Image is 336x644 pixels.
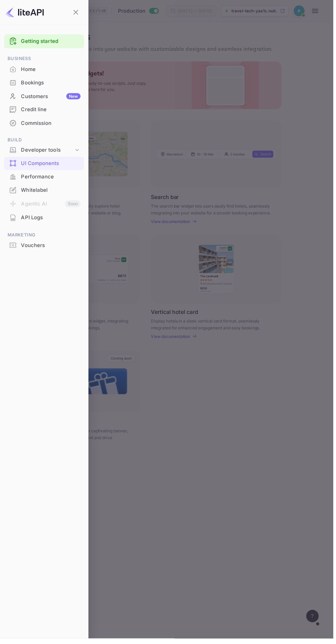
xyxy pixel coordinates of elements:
a: API Logs [4,213,85,226]
a: Performance [4,172,85,185]
img: LiteAPI logo [5,7,44,18]
div: UI Components [21,161,81,169]
div: Credit line [21,107,81,115]
a: Vouchers [4,241,85,254]
div: Commission [21,120,81,128]
div: Whitelabel [21,188,81,196]
div: API Logs [21,216,81,224]
div: Vouchers [4,241,85,254]
a: UI Components [4,158,85,171]
div: Credit line [4,104,85,117]
span: Marketing [4,233,85,241]
div: Performance [4,172,85,185]
div: Vouchers [21,244,81,251]
div: Getting started [4,35,85,49]
div: Developer tools [4,145,85,157]
div: Home [21,66,81,74]
div: Commission [4,118,85,131]
div: Customers [21,93,81,101]
div: New [67,94,81,100]
div: Performance [21,175,81,183]
a: Commission [4,118,85,130]
div: Home [4,63,85,77]
a: Home [4,63,85,76]
a: Bookings [4,77,85,90]
div: Whitelabel [4,185,85,199]
span: Build [4,138,85,145]
a: Whitelabel [4,185,85,198]
div: Bookings [21,80,81,87]
div: Bookings [4,77,85,90]
div: Developer tools [21,148,74,155]
a: Credit line [4,104,85,117]
a: Getting started [21,38,81,46]
div: UI Components [4,158,85,172]
a: CustomersNew [4,91,85,103]
div: API Logs [4,213,85,226]
div: CustomersNew [4,91,85,104]
span: Business [4,56,85,63]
